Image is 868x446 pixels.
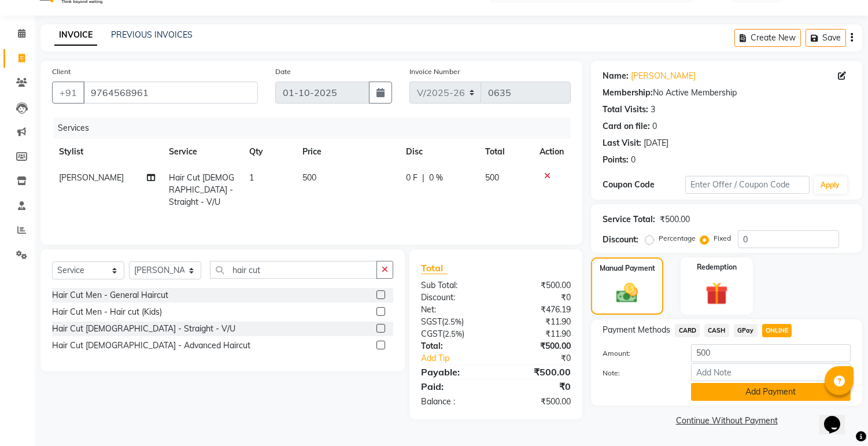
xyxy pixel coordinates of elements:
[603,324,670,336] span: Payment Methods
[593,415,860,427] a: Continue Without Payment
[496,316,580,328] div: ₹11.90
[685,176,809,194] input: Enter Offer / Coupon Code
[111,30,193,40] a: PREVIOUS INVOICES
[83,82,258,104] input: Search by Name/Mobile/Email/Code
[412,328,496,340] div: ( )
[412,352,510,364] a: Add Tip
[412,292,496,304] div: Discount:
[412,396,496,408] div: Balance :
[691,383,851,401] button: Add Payment
[652,120,657,132] div: 0
[421,262,448,274] span: Total
[412,379,496,393] div: Paid:
[296,139,399,165] th: Price
[412,316,496,328] div: ( )
[162,139,243,165] th: Service
[691,344,851,362] input: Amount
[486,172,500,183] span: 500
[819,400,856,434] iframe: chat widget
[52,289,168,301] div: Hair Cut Men - General Haircut
[806,29,846,47] button: Save
[660,213,690,226] div: ₹500.00
[302,172,316,183] span: 500
[510,352,580,364] div: ₹0
[603,179,685,191] div: Coupon Code
[52,306,162,318] div: Hair Cut Men - Hair cut (Kids)
[600,263,655,274] label: Manual Payment
[603,120,650,132] div: Card on file:
[496,279,580,292] div: ₹500.00
[52,323,235,335] div: Hair Cut [DEMOGRAPHIC_DATA] - Straight - V/U
[603,70,629,82] div: Name:
[631,154,636,166] div: 0
[496,379,580,393] div: ₹0
[421,316,442,327] span: SGST
[496,328,580,340] div: ₹11.90
[651,104,655,116] div: 3
[496,340,580,352] div: ₹500.00
[169,172,235,207] span: Hair Cut [DEMOGRAPHIC_DATA] - Straight - V/U
[603,137,641,149] div: Last Visit:
[59,172,124,183] span: [PERSON_NAME]
[399,139,478,165] th: Disc
[53,117,579,139] div: Services
[242,139,296,165] th: Qty
[594,368,682,378] label: Note:
[603,87,851,99] div: No Active Membership
[644,137,668,149] div: [DATE]
[603,213,655,226] div: Service Total:
[412,304,496,316] div: Net:
[409,67,460,77] label: Invoice Number
[714,233,731,244] label: Fixed
[610,281,644,305] img: _cash.svg
[412,365,496,379] div: Payable:
[762,324,792,337] span: ONLINE
[814,176,847,194] button: Apply
[445,329,462,338] span: 2.5%
[422,172,424,184] span: |
[54,25,97,46] a: INVOICE
[659,233,696,244] label: Percentage
[496,365,580,379] div: ₹500.00
[496,396,580,408] div: ₹500.00
[444,317,461,326] span: 2.5%
[699,279,735,308] img: _gift.svg
[734,324,758,337] span: GPay
[734,29,801,47] button: Create New
[603,234,638,246] div: Discount:
[52,139,162,165] th: Stylist
[496,292,580,304] div: ₹0
[275,67,291,77] label: Date
[603,154,629,166] div: Points:
[210,261,377,279] input: Search or Scan
[704,324,729,337] span: CASH
[675,324,700,337] span: CARD
[52,340,250,352] div: Hair Cut [DEMOGRAPHIC_DATA] - Advanced Haircut
[429,172,443,184] span: 0 %
[496,304,580,316] div: ₹476.19
[406,172,418,184] span: 0 F
[479,139,533,165] th: Total
[52,82,84,104] button: +91
[697,262,737,272] label: Redemption
[249,172,254,183] span: 1
[421,329,442,339] span: CGST
[603,104,648,116] div: Total Visits:
[412,340,496,352] div: Total:
[412,279,496,292] div: Sub Total:
[691,363,851,381] input: Add Note
[594,348,682,359] label: Amount:
[533,139,571,165] th: Action
[603,87,653,99] div: Membership:
[631,70,696,82] a: [PERSON_NAME]
[52,67,71,77] label: Client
